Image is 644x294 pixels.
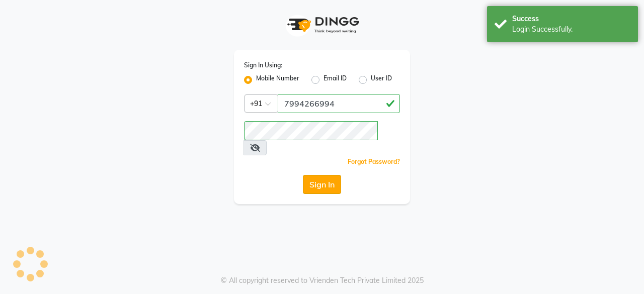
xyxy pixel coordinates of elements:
label: Email ID [324,74,347,86]
label: Mobile Number [256,74,299,86]
label: User ID [371,74,392,86]
button: Sign In [303,175,341,194]
div: Success [512,14,630,24]
a: Forgot Password? [348,158,400,165]
div: Login Successfully. [512,24,630,35]
input: Username [278,94,400,113]
label: Sign In Using: [244,61,282,70]
img: logo1.svg [282,10,362,40]
input: Username [244,121,378,140]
